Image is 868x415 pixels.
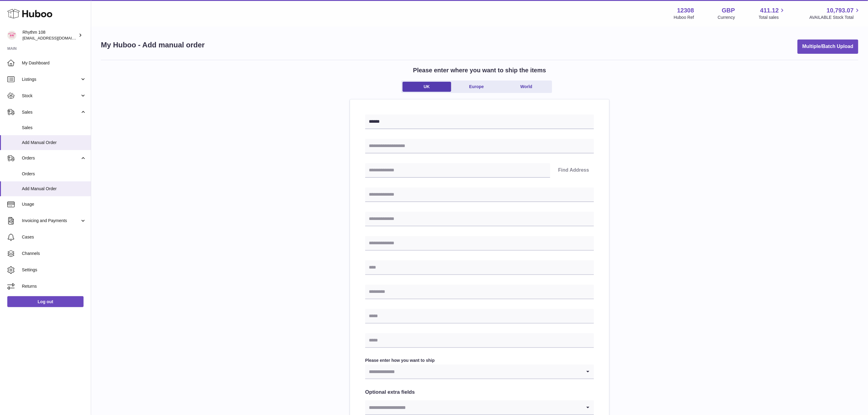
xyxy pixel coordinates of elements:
[22,125,86,131] span: Sales
[760,6,779,15] span: 411.12
[22,267,86,273] span: Settings
[365,358,594,363] label: Please enter how you want to ship
[22,77,80,82] span: Listings
[22,171,86,177] span: Orders
[365,400,594,415] div: Search for option
[365,365,582,379] input: Search for option
[413,66,546,74] h2: Please enter where you want to ship the items
[452,82,501,92] a: Europe
[22,201,86,207] span: Usage
[22,155,80,161] span: Orders
[759,6,786,20] a: 411.12 Total sales
[7,296,84,307] a: Log out
[809,15,861,20] span: AVAILABLE Stock Total
[365,389,594,396] h2: Optional extra fields
[718,15,735,20] div: Currency
[22,109,80,115] span: Sales
[827,6,854,15] span: 10,793.07
[101,40,205,50] h1: My Huboo - Add manual order
[674,15,694,20] div: Huboo Ref
[22,218,80,224] span: Invoicing and Payments
[677,6,694,15] strong: 12308
[798,39,858,54] button: Multiple/Batch Upload
[7,31,16,40] img: orders@rhythm108.com
[22,36,89,40] span: [EMAIL_ADDRESS][DOMAIN_NAME]
[502,82,551,92] a: World
[809,6,861,20] a: 10,793.07 AVAILABLE Stock Total
[403,82,451,92] a: UK
[22,251,86,256] span: Channels
[22,234,86,240] span: Cases
[365,365,594,379] div: Search for option
[759,15,786,20] span: Total sales
[722,6,735,15] strong: GBP
[22,29,77,41] div: Rhythm 108
[22,93,80,99] span: Stock
[22,186,86,192] span: Add Manual Order
[365,400,582,414] input: Search for option
[22,283,86,289] span: Returns
[22,140,86,146] span: Add Manual Order
[22,60,86,66] span: My Dashboard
